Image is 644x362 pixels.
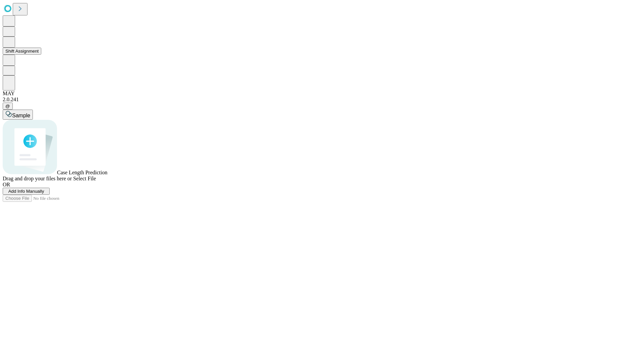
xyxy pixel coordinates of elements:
[8,189,44,194] span: Add Info Manually
[57,170,107,175] span: Case Length Prediction
[3,110,33,120] button: Sample
[3,103,13,110] button: @
[12,113,30,118] span: Sample
[3,90,641,97] div: MAY
[73,176,96,181] span: Select File
[3,48,41,55] button: Shift Assignment
[3,97,641,103] div: 2.0.241
[3,182,10,187] span: OR
[5,104,10,109] span: @
[3,176,72,181] span: Drag and drop your files here or
[3,188,50,195] button: Add Info Manually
